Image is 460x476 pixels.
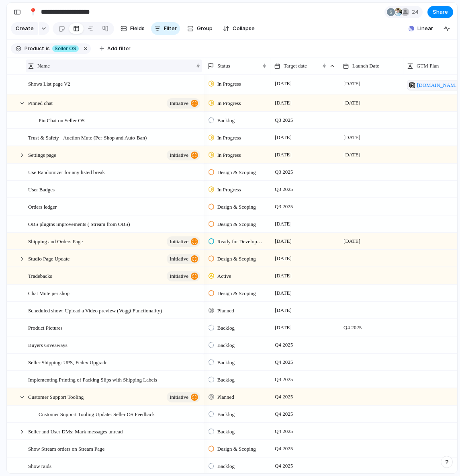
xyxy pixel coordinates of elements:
span: [DATE] [273,306,294,315]
span: Backlog [217,359,235,367]
span: [DATE] [341,133,362,142]
span: [DATE] [273,323,294,332]
span: Design & Scoping [217,168,256,176]
button: initiative [167,98,200,109]
span: Product Pictures [28,323,63,332]
span: [DATE] [341,79,362,88]
span: Q3 2025 [273,202,295,211]
span: Backlog [217,428,235,436]
span: initiative [170,236,188,247]
button: initiative [167,271,200,281]
span: Backlog [217,324,235,332]
span: Show Stream orders on Stream Page [28,444,104,453]
span: is [46,45,50,52]
span: Use Randomizer for any listed break [28,167,105,176]
span: initiative [170,392,188,403]
button: 📍 [27,6,39,18]
div: 📍 [29,6,37,17]
span: Customer Support Tooling Update: Seller OS Feedback [39,409,155,419]
span: Q3 2025 [273,115,295,125]
span: Q4 2025 [273,392,295,402]
button: initiative [167,236,200,247]
span: 24 [412,8,421,16]
span: Backlog [217,117,235,125]
span: Shipping and Orders Page [28,236,83,246]
span: initiative [170,150,188,161]
button: Seller OS [51,44,80,53]
span: Q4 2025 [273,444,295,453]
span: Fields [130,25,145,33]
span: initiative [170,98,188,109]
span: Seller Shipping: UPS, Fedex Upgrade [28,357,108,367]
span: Q4 2025 [273,375,295,384]
span: Shows List page V2 [28,79,70,88]
span: Studio Page Update [28,254,70,263]
span: Q3 2025 [273,185,295,194]
span: Name [37,62,50,70]
span: Design & Scoping [217,203,256,211]
button: Filter [151,22,180,35]
button: Linear [405,23,436,35]
button: Share [427,6,453,18]
button: Add filter [95,43,135,54]
span: Q4 2025 [273,357,295,367]
span: Q3 2025 [273,167,295,177]
span: Design & Scoping [217,289,256,297]
span: Add filter [107,45,131,52]
span: [DATE] [273,150,294,160]
button: Fields [117,22,148,35]
span: [DATE] [341,98,362,108]
span: In Progress [217,134,241,142]
button: initiative [167,392,200,402]
button: is [44,44,51,53]
span: In Progress [217,186,241,194]
span: [DATE] [341,150,362,160]
span: Show raids [28,461,51,470]
span: Backlog [217,376,235,384]
button: Group [183,22,217,35]
span: Buyers Giveaways [28,340,67,349]
span: Planned [217,307,234,315]
span: Chat Mute per shop [28,288,70,297]
span: Design & Scoping [217,445,256,453]
span: Linear [417,25,433,33]
span: Q4 2025 [273,340,295,350]
span: initiative [170,271,188,282]
span: Backlog [217,410,235,419]
button: initiative [167,150,200,160]
button: Create [11,22,38,35]
span: [DATE] [273,98,294,108]
span: [DATE] [273,236,294,246]
span: Scheduled show: Upload a Video preview (Voggt Functionality) [28,306,162,315]
span: Settings page [28,150,56,159]
span: Pinned chat [28,98,53,107]
button: Collapse [220,22,258,35]
span: Q4 2025 [273,427,295,436]
span: initiative [170,253,188,265]
span: [DATE] [273,219,294,229]
span: Target date [284,62,307,70]
span: Product [25,45,44,52]
span: Ready for Development [217,238,264,246]
span: Group [197,25,213,33]
span: GTM Plan [417,62,439,70]
span: Q4 2025 [273,409,295,419]
span: User Badges [28,185,55,194]
span: Pin Chat on Seller OS [39,115,85,125]
span: Seller and User DMs: Mark messages unread [28,427,123,436]
span: In Progress [217,151,241,159]
span: Customer Support Tooling [28,392,84,401]
span: Q4 2025 [341,323,364,332]
span: [DATE] [341,236,362,246]
span: [DATE] [273,271,294,281]
span: Create [16,25,34,33]
span: Seller OS [55,45,76,52]
span: Launch Date [352,62,379,70]
span: Share [433,8,448,16]
span: Implementing Printing of Packing Slips with Shipping Labels [28,375,157,384]
span: Tradebacks [28,271,52,280]
button: initiative [167,254,200,264]
span: [DATE] [273,133,294,142]
span: Filter [164,25,177,33]
span: In Progress [217,80,241,88]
